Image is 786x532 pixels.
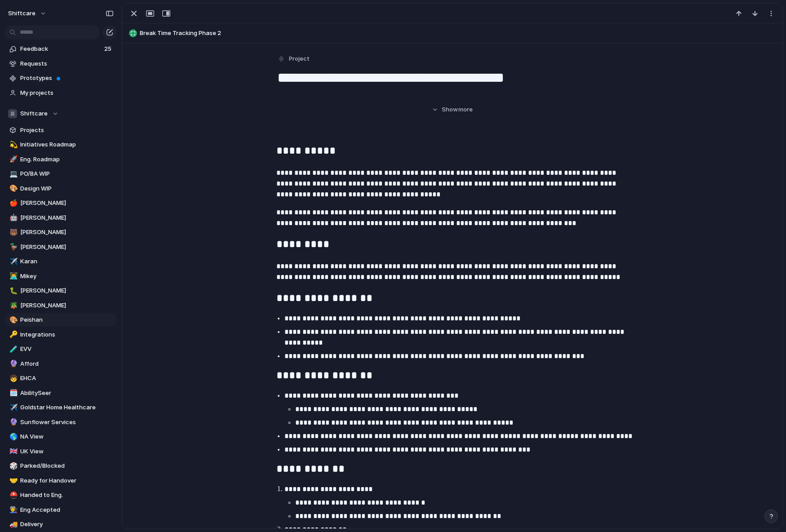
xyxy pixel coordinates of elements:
a: 🧒EHCA [4,372,117,385]
button: 🤝 [8,476,17,485]
a: 🌎NA View [4,430,117,443]
span: Show [442,105,458,114]
button: ✈️ [8,403,17,412]
a: 🤝Ready for Handover [4,474,117,488]
a: ✈️Goldstar Home Healthcare [4,401,117,414]
button: 💫 [8,140,17,149]
span: Shiftcare [20,109,48,118]
span: more [458,105,473,114]
button: Project [275,53,312,66]
span: NA View [20,432,114,441]
span: Sunflower Services [20,418,114,427]
button: 🧒 [8,374,17,383]
span: Peishan [20,315,114,324]
span: Break Time Tracking Phase 2 [140,29,778,38]
div: 🧪 [9,344,16,355]
div: 🍎 [9,198,16,208]
div: ⛑️Handed to Eng. [4,488,117,502]
a: 🤖[PERSON_NAME] [4,211,117,225]
button: ⛑️ [8,491,17,500]
span: Parked/Blocked [20,461,114,470]
span: Design WIP [20,184,114,193]
span: Ready for Handover [20,476,114,485]
div: 👨‍💻 [9,271,16,281]
a: 🍎[PERSON_NAME] [4,196,117,210]
button: 🎲 [8,461,17,470]
div: 💫Initiatives Roadmap [4,138,117,151]
a: ✈️Karan [4,255,117,268]
div: 🦆 [9,242,16,252]
div: 🎨 [9,315,16,325]
span: Karan [20,257,114,266]
span: UK View [20,447,114,456]
a: 🔮Sunflower Services [4,416,117,429]
a: 👨‍💻Mikey [4,270,117,283]
span: Initiatives Roadmap [20,140,114,149]
div: 🔮 [9,359,16,369]
span: Goldstar Home Healthcare [20,403,114,412]
span: [PERSON_NAME] [20,301,114,310]
div: 🎨 [9,183,16,194]
a: 🎲Parked/Blocked [4,459,117,473]
a: 🔮Afford [4,357,117,371]
div: 🎨Peishan [4,313,117,327]
button: 🔑 [8,330,17,339]
button: 🍎 [8,199,17,208]
span: [PERSON_NAME] [20,228,114,237]
a: 👨‍🏭Eng Accepted [4,503,117,517]
a: 🦆[PERSON_NAME] [4,240,117,254]
button: 🔮 [8,418,17,427]
div: 🗓️ [9,388,16,398]
a: Feedback25 [4,42,117,56]
div: 🧒 [9,373,16,384]
div: 🐛 [9,286,16,296]
a: Requests [4,57,117,71]
button: 🎨 [8,315,17,324]
button: 🧪 [8,345,17,354]
button: 🐻 [8,228,17,237]
span: Eng Accepted [20,505,114,514]
div: 🚚Delivery [4,518,117,531]
button: 🔮 [8,359,17,368]
div: 🎲 [9,461,16,471]
span: Prototypes [20,74,114,83]
a: 🇬🇧UK View [4,445,117,458]
div: ⛑️ [9,490,16,501]
button: shiftcare [4,6,51,21]
button: 🌎 [8,432,17,441]
div: 🤖 [9,213,16,223]
div: 🔮 [9,417,16,427]
a: 🎨Design WIP [4,182,117,195]
div: 🐻 [9,227,16,238]
button: 🪴 [8,301,17,310]
button: 🦆 [8,243,17,252]
button: 🎨 [8,184,17,193]
div: 🔑Integrations [4,328,117,341]
span: Handed to Eng. [20,491,114,500]
button: 👨‍🏭 [8,505,17,514]
a: 💻PO/BA WIP [4,167,117,181]
div: ✈️ [9,403,16,413]
a: 🚀Eng. Roadmap [4,153,117,166]
span: [PERSON_NAME] [20,286,114,295]
span: [PERSON_NAME] [20,243,114,252]
span: [PERSON_NAME] [20,199,114,208]
div: 🧪EVV [4,342,117,356]
span: PO/BA WIP [20,169,114,178]
div: 🤝 [9,475,16,486]
a: 🐻[PERSON_NAME] [4,226,117,239]
button: 🐛 [8,286,17,295]
div: 🪴[PERSON_NAME] [4,299,117,312]
span: Projects [20,126,114,135]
